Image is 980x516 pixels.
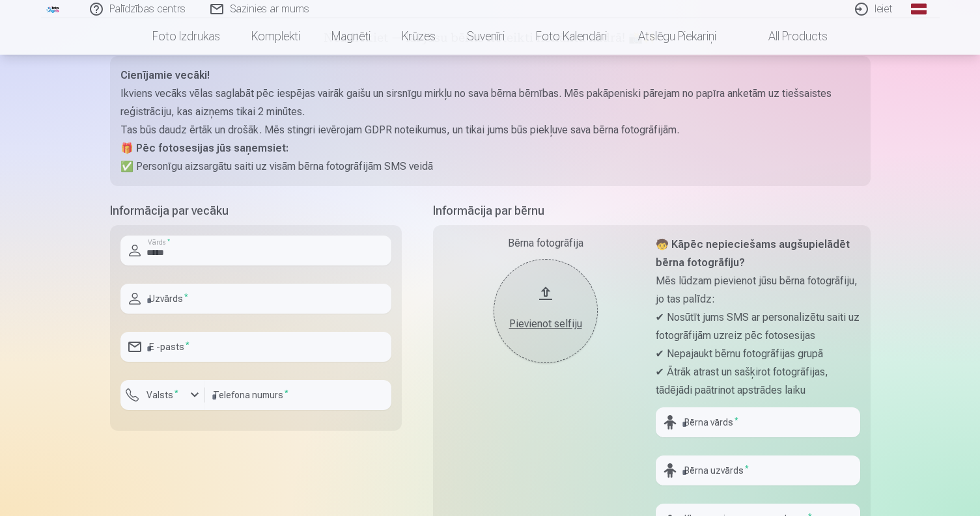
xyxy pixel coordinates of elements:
[656,238,850,269] strong: 🧒 Kāpēc nepieciešams augšupielādēt bērna fotogrāfiju?
[494,259,598,363] button: Pievienot selfiju
[120,69,210,81] strong: Cienījamie vecāki!
[386,18,451,55] a: Krūzes
[120,142,288,154] strong: 🎁 Pēc fotosesijas jūs saņemsiet:
[656,272,860,308] p: Mēs lūdzam pievienot jūsu bērna fotogrāfiju, jo tas palīdz:
[137,18,236,55] a: Foto izdrukas
[316,18,386,55] a: Magnēti
[656,345,860,363] p: ✔ Nepajaukt bērnu fotogrāfijas grupā
[46,5,61,13] img: /fa1
[451,18,520,55] a: Suvenīri
[120,157,860,176] p: ✅ Personīgu aizsargātu saiti uz visām bērna fotogrāfijām SMS veidā
[120,85,860,121] p: Ikviens vecāks vēlas saglabāt pēc iespējas vairāk gaišu un sirsnīgu mirkļu no sava bērna bērnības...
[236,18,316,55] a: Komplekti
[110,202,402,220] h5: Informācija par vecāku
[656,363,860,400] p: ✔ Ātrāk atrast un sašķirot fotogrāfijas, tādējādi paātrinot apstrādes laiku
[520,18,623,55] a: Foto kalendāri
[656,308,860,345] p: ✔ Nosūtīt jums SMS ar personalizētu saiti uz fotogrāfijām uzreiz pēc fotosesijas
[732,18,843,55] a: All products
[623,18,732,55] a: Atslēgu piekariņi
[507,316,585,332] div: Pievienot selfiju
[120,380,205,410] button: Valsts*
[120,121,860,139] p: Tas būs daudz ērtāk un drošāk. Mēs stingri ievērojam GDPR noteikumus, un tikai jums būs piekļuve ...
[433,202,871,220] h5: Informācija par bērnu
[141,388,184,401] label: Valsts
[443,236,648,251] div: Bērna fotogrāfija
